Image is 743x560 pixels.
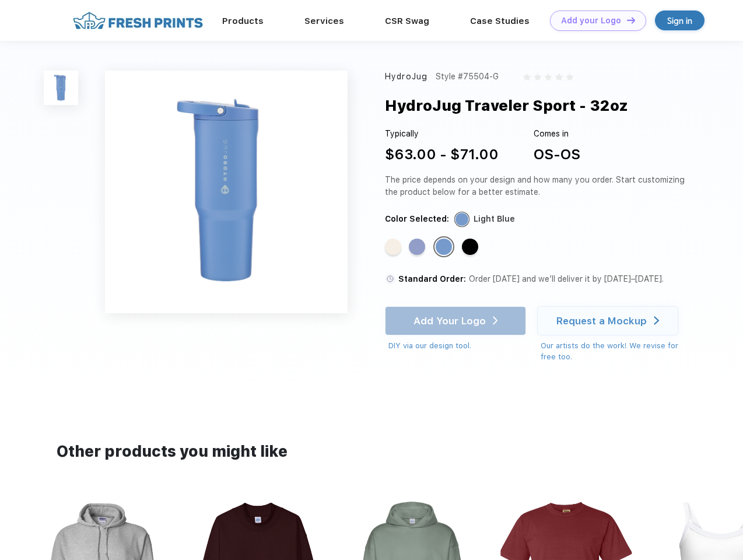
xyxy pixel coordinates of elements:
div: $63.00 - $71.00 [385,144,499,165]
img: white arrow [654,316,659,325]
div: Peri [409,239,425,255]
img: gray_star.svg [523,73,530,80]
img: fo%20logo%202.webp [69,10,206,31]
div: Typically [385,128,499,140]
div: Add your Logo [561,16,621,26]
img: func=resize&h=100 [44,71,78,105]
div: Request a Mockup [556,315,647,327]
div: Sign in [667,14,692,27]
div: DIY via our design tool. [388,340,526,352]
img: DT [627,17,635,23]
a: Sign in [655,10,705,30]
img: gray_star.svg [545,73,552,80]
div: The price depends on your design and how many you order. Start customizing the product below for ... [385,174,689,198]
img: func=resize&h=640 [105,71,348,313]
div: Our artists do the work! We revise for free too. [541,340,689,363]
div: Cream [385,239,401,255]
div: Style #75504-G [436,71,499,83]
div: HydroJug [385,71,427,83]
div: OS-OS [534,144,580,165]
div: Other products you might like [57,440,686,463]
span: Order [DATE] and we’ll deliver it by [DATE]–[DATE]. [469,274,664,283]
div: Black [462,239,478,255]
img: gray_star.svg [566,73,573,80]
a: Products [222,16,264,26]
div: Light Blue [474,213,515,225]
div: Light Blue [436,239,452,255]
img: gray_star.svg [555,73,562,80]
div: HydroJug Traveler Sport - 32oz [385,94,628,117]
img: standard order [385,274,395,284]
div: Comes in [534,128,580,140]
span: Standard Order: [398,274,466,283]
div: Color Selected: [385,213,449,225]
img: gray_star.svg [534,73,541,80]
